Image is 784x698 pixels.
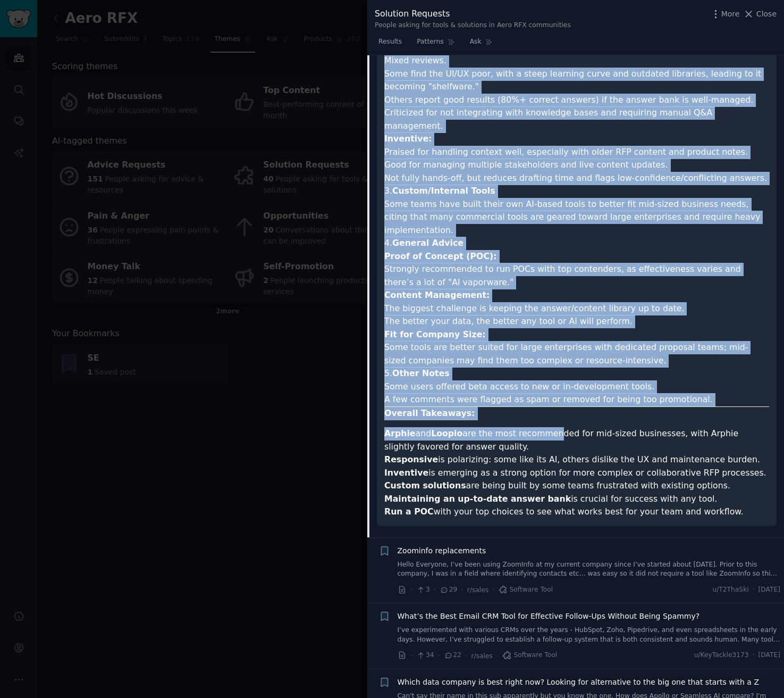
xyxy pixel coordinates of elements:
[753,651,755,660] span: ·
[410,650,412,661] span: ·
[384,251,497,261] strong: Proof of Concept (POC):
[384,159,769,172] li: Good for managing multiple stakeholders and live content updates.
[712,585,748,595] span: u/T2ThaSki
[499,585,553,595] span: Software Tool
[384,315,769,328] li: The better your data, the better any tool or AI will perform.
[758,585,780,595] span: [DATE]
[375,21,571,30] div: People asking for tools & solutions in Aero RFX communities
[471,652,493,660] span: r/sales
[384,505,769,519] li: with your top choices to see what works best for your team and workflow.
[384,106,769,132] li: Criticized for not integrating with knowledge bases and requiring manual Q&A management.
[384,329,486,339] strong: Fit for Company Size:
[461,584,463,595] span: ·
[492,584,494,595] span: ·
[384,480,466,491] strong: Custom solutions
[392,368,450,378] strong: Other Notes
[466,34,496,55] a: Ask
[384,302,769,315] li: The biggest challenge is keeping the answer/content library up to date.
[384,453,769,467] li: is polarizing: some like its AI, others dislike the UX and maintenance burden.
[756,9,777,20] span: Close
[392,238,463,248] strong: General Advice
[384,290,490,300] strong: Content Management:
[444,651,461,660] span: 22
[384,367,769,380] h3: 5.
[710,9,740,20] button: More
[758,651,780,660] span: [DATE]
[434,584,436,595] span: ·
[384,468,428,478] strong: Inventive
[398,560,781,579] a: Hello Everyone, I’ve been using ZoomInfo at my current company since I’ve started about [DATE]. P...
[398,677,759,688] a: Which data company is best right now? Looking for alternative to the big one that starts with a Z
[384,393,769,406] li: A few comments were flagged as spam or removed for being too promotional.
[384,467,769,480] li: is emerging as a strong option for more complex or collaborative RFP processes.
[384,68,769,94] li: Some find the UI/UX poor, with a steep learning curve and outdated libraries, leading to it becom...
[384,94,769,107] li: Others report good results (80%+ correct answers) if the answer bank is well-managed.
[384,185,769,198] h3: 3.
[502,651,557,660] span: Software Tool
[413,34,458,55] a: Patterns
[384,494,571,504] strong: Maintaining an up-to-date answer bank
[384,493,769,506] li: is crucial for success with any tool.
[470,37,482,47] span: Ask
[410,584,412,595] span: ·
[467,586,488,594] span: r/sales
[384,198,769,237] li: Some teams have built their own AI-based tools to better fit mid-sized business needs, citing tha...
[398,626,781,644] a: I’ve experimented with various CRMs over the years - HubSpot, Zoho, Pipedrive, and even spreadshe...
[384,506,434,517] strong: Run a POC
[440,585,457,595] span: 29
[384,341,769,367] li: Some tools are better suited for large enterprises with dedicated proposal teams; mid-sized compa...
[384,263,769,289] li: Strongly recommended to run POCs with top contenders, as effectiveness varies and there’s a lot o...
[384,146,769,159] li: Praised for handling context well, especially with older RFP content and product notes.
[398,545,486,556] a: Zoominfo replacements
[496,650,499,661] span: ·
[384,479,769,493] li: are being built by some teams frustrated with existing options.
[416,651,434,660] span: 34
[416,585,429,595] span: 3
[384,380,769,394] li: Some users offered beta access to new or in-development tools.
[375,34,406,55] a: Results
[375,7,571,21] div: Solution Requests
[378,37,402,47] span: Results
[384,54,769,68] li: Mixed reviews.
[392,186,495,196] strong: Custom/Internal Tools
[694,651,749,660] span: u/KeyTackle3173
[384,427,769,453] li: and are the most recommended for mid-sized businesses, with Arphie slightly favored for answer qu...
[384,428,416,438] strong: Arphie
[398,611,700,622] a: What’s the Best Email CRM Tool for Effective Follow-Ups Without Being Spammy?
[431,428,462,438] strong: Loopio
[721,9,740,20] span: More
[753,585,755,595] span: ·
[743,9,777,20] button: Close
[384,172,769,185] li: Not fully hands-off, but reduces drafting time and flags low-confidence/conflicting answers.
[384,454,438,464] strong: Responsive
[384,134,432,144] strong: Inventive:
[438,650,440,661] span: ·
[384,237,769,250] h3: 4.
[384,408,475,418] strong: Overall Takeaways:
[465,650,467,661] span: ·
[417,37,443,47] span: Patterns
